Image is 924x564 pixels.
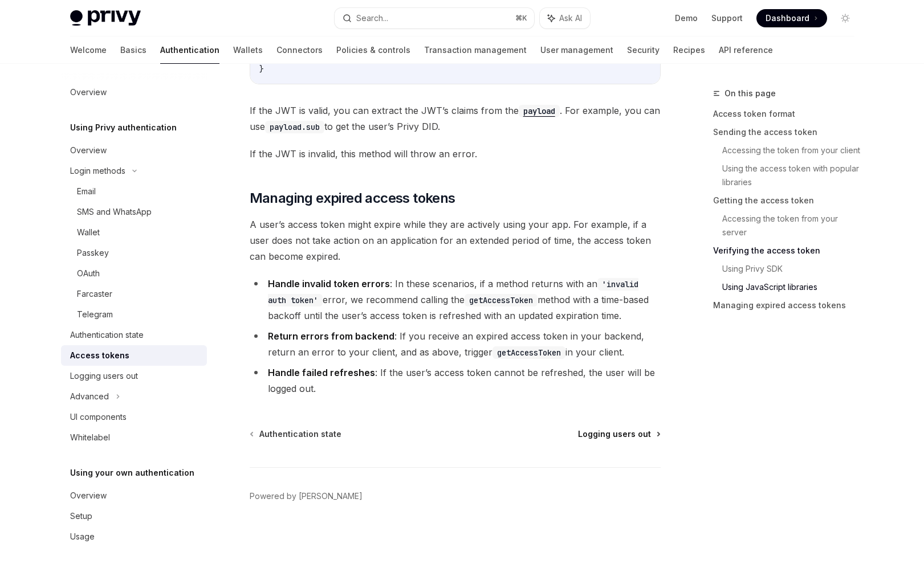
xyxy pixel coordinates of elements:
[724,87,776,100] span: On this page
[515,14,527,23] span: ⌘ K
[356,11,388,25] div: Search...
[265,121,324,133] code: payload.sub
[578,428,660,440] a: Logging users out
[70,369,138,383] div: Logging users out
[722,160,864,191] a: Using the access token with popular libraries
[722,260,864,278] a: Using Privy SDK
[70,36,107,64] a: Welcome
[250,189,455,207] span: Managing expired access tokens
[492,346,565,359] code: getAccessToken
[61,366,207,386] a: Logging users out
[70,164,125,178] div: Login methods
[673,36,705,64] a: Recipes
[70,489,107,502] div: Overview
[77,308,113,321] div: Telegram
[836,9,854,27] button: Toggle dark mode
[70,144,107,157] div: Overview
[722,141,864,160] a: Accessing the token from your client
[61,140,207,161] a: Overview
[335,8,534,28] button: Search...⌘K
[160,36,219,64] a: Authentication
[61,485,207,506] a: Overview
[251,428,341,440] a: Authentication state
[519,105,560,116] a: payload
[675,13,698,24] a: Demo
[259,64,264,74] span: }
[61,243,207,263] a: Passkey
[61,82,207,103] a: Overview
[61,202,207,222] a: SMS and WhatsApp
[61,284,207,304] a: Farcaster
[259,428,341,440] span: Authentication state
[70,466,194,480] h5: Using your own authentication
[250,216,661,264] span: A user’s access token might expire while they are actively using your app. For example, if a user...
[61,526,207,547] a: Usage
[250,491,363,502] a: Powered by [PERSON_NAME]
[268,367,375,378] strong: Handle failed refreshes
[268,330,394,342] strong: Return errors from backend
[70,431,110,444] div: Whitelabel
[61,181,207,202] a: Email
[70,121,177,134] h5: Using Privy authentication
[540,36,613,64] a: User management
[519,105,560,117] code: payload
[722,210,864,242] a: Accessing the token from your server
[120,36,146,64] a: Basics
[713,191,864,210] a: Getting the access token
[719,36,773,64] a: API reference
[61,407,207,427] a: UI components
[77,205,152,219] div: SMS and WhatsApp
[424,36,527,64] a: Transaction management
[61,325,207,345] a: Authentication state
[70,390,109,403] div: Advanced
[77,185,96,198] div: Email
[711,13,743,24] a: Support
[77,246,109,260] div: Passkey
[61,345,207,366] a: Access tokens
[61,427,207,448] a: Whitelabel
[540,8,590,28] button: Ask AI
[233,36,263,64] a: Wallets
[61,506,207,526] a: Setup
[70,530,95,543] div: Usage
[465,294,538,306] code: getAccessToken
[70,509,92,523] div: Setup
[70,85,107,99] div: Overview
[276,36,323,64] a: Connectors
[713,296,864,314] a: Managing expired access tokens
[250,276,661,324] li: : In these scenarios, if a method returns with an error, we recommend calling the method with a t...
[250,103,661,134] span: If the JWT is valid, you can extract the JWT’s claims from the . For example, you can use to get ...
[70,10,141,26] img: light logo
[61,263,207,284] a: OAuth
[713,242,864,260] a: Verifying the access token
[77,287,112,301] div: Farcaster
[268,278,390,289] strong: Handle invalid token errors
[713,105,864,123] a: Access token format
[250,328,661,360] li: : If you receive an expired access token in your backend, return an error to your client, and as ...
[61,222,207,243] a: Wallet
[250,146,661,162] span: If the JWT is invalid, this method will throw an error.
[722,278,864,296] a: Using JavaScript libraries
[627,36,660,64] a: Security
[756,9,827,27] a: Dashboard
[70,349,129,362] div: Access tokens
[77,226,100,239] div: Wallet
[578,428,651,440] span: Logging users out
[61,304,207,325] a: Telegram
[77,267,100,280] div: OAuth
[766,13,809,24] span: Dashboard
[70,328,144,342] div: Authentication state
[713,123,864,141] a: Sending the access token
[268,278,638,306] code: 'invalid auth token'
[559,13,582,24] span: Ask AI
[336,36,410,64] a: Policies & controls
[250,365,661,397] li: : If the user’s access token cannot be refreshed, the user will be logged out.
[70,410,127,424] div: UI components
